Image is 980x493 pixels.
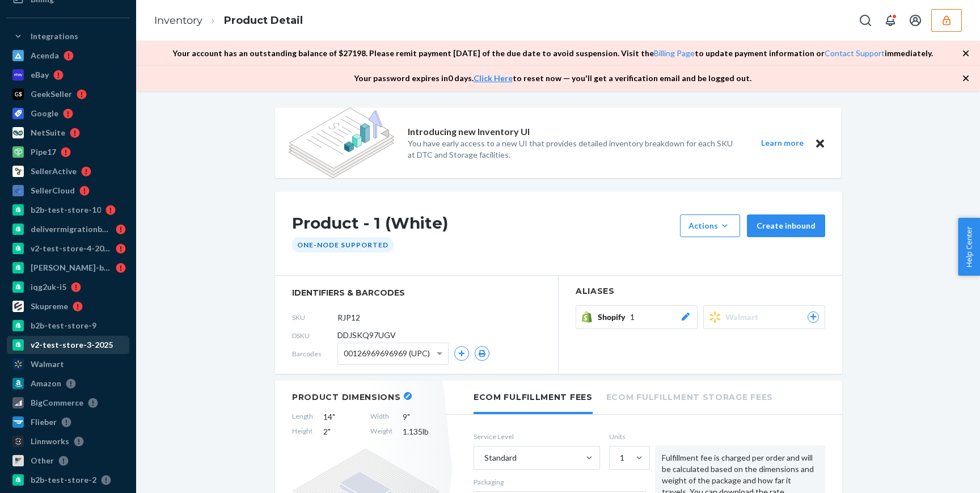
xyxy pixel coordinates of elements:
div: Linnworks [31,436,69,447]
div: b2b-test-store-10 [31,204,101,216]
div: BigCommerce [31,397,83,408]
ol: breadcrumbs [145,4,312,37]
span: Shopify [598,311,630,323]
span: " [328,427,331,436]
span: Weight [370,426,392,437]
span: Barcodes [292,349,337,359]
div: SellerCloud [31,185,75,196]
a: Other [7,452,129,470]
div: Google [31,108,58,119]
a: BigCommerce [7,394,129,412]
div: eBay [31,69,49,81]
div: Other [31,455,54,466]
a: Flieber [7,413,129,431]
span: 1 [630,311,635,323]
div: Walmart [31,359,64,370]
span: Height [292,426,313,437]
h1: Product - 1 (White) [292,214,674,237]
div: v2-test-store-3-2025 [31,339,113,351]
button: Actions [680,214,740,237]
span: Walmart [725,311,763,323]
a: Inventory [154,14,202,27]
a: GeekSeller [7,85,129,103]
li: Ecom Fulfillment Storage Fees [606,381,773,412]
label: Service Level [474,432,600,441]
div: Standard [484,452,517,463]
div: 1 [620,452,624,463]
button: Walmart [703,305,825,329]
button: Learn more [754,136,810,150]
p: Packaging [474,477,646,487]
span: 9 [403,411,440,423]
span: 00126969696969 (UPC) [344,344,430,363]
p: Your password expires in 0 days . to reset now — you'll get a verification email and be logged out. [354,73,751,84]
span: DSKU [292,331,337,340]
a: Contact Support [825,48,885,58]
span: 1.135 lb [403,426,440,437]
a: v2-test-store-3-2025 [7,336,129,354]
a: b2b-test-store-9 [7,317,129,335]
span: Width [370,411,392,423]
a: Amazon [7,374,129,393]
a: Product Detail [224,14,303,27]
span: Help Center [958,218,980,276]
button: Shopify1 [576,305,698,329]
span: SKU [292,313,337,322]
span: 14 [323,411,360,423]
div: b2b-test-store-2 [31,474,96,486]
div: b2b-test-store-9 [31,320,96,331]
a: SellerCloud [7,182,129,200]
p: Introducing new Inventory UI [408,125,530,138]
span: identifiers & barcodes [292,287,541,298]
img: new-reports-banner-icon.82668bd98b6a51aee86340f2a7b77ae3.png [289,108,394,178]
a: Linnworks [7,432,129,450]
span: Length [292,411,313,423]
a: Skupreme [7,297,129,315]
a: b2b-test-store-2 [7,471,129,489]
div: deliverrmigrationbasictest [31,224,111,235]
span: " [407,412,410,422]
div: One-Node Supported [292,237,394,252]
div: Skupreme [31,301,68,312]
div: v2-test-store-4-2025 [31,243,111,254]
div: Acenda [31,50,59,61]
span: 2 [323,426,360,437]
div: NetSuite [31,127,65,138]
a: v2-test-store-4-2025 [7,239,129,258]
a: NetSuite [7,124,129,142]
a: SellerActive [7,162,129,180]
label: Units [609,432,646,441]
li: Ecom Fulfillment Fees [474,381,593,414]
a: Billing Page [654,48,695,58]
p: Your account has an outstanding balance of $ 27198 . Please remit payment [DATE] of the due date ... [172,48,933,59]
input: 1 [619,452,620,463]
div: SellerActive [31,166,77,177]
a: iqg2uk-i5 [7,278,129,296]
div: Actions [688,220,732,231]
a: eBay [7,66,129,84]
a: b2b-test-store-10 [7,201,129,219]
h2: Aliases [576,287,825,296]
span: " [332,412,335,422]
p: You have early access to a new UI that provides detailed inventory breakdown for each SKU at DTC ... [408,138,740,161]
div: Amazon [31,378,61,389]
a: Acenda [7,47,129,65]
a: Pipe17 [7,143,129,161]
a: [PERSON_NAME]-b2b-test-store-2 [7,259,129,277]
div: Flieber [31,416,57,428]
button: Open notifications [879,9,902,32]
div: Pipe17 [31,146,56,158]
button: Open Search Box [854,9,877,32]
input: Standard [483,452,484,463]
div: GeekSeller [31,89,72,100]
div: [PERSON_NAME]-b2b-test-store-2 [31,262,111,273]
a: Click Here [474,73,513,83]
a: Walmart [7,355,129,373]
div: Integrations [31,31,78,42]
a: Google [7,104,129,123]
h2: Product Dimensions [292,392,401,402]
a: deliverrmigrationbasictest [7,220,129,238]
button: Create inbound [747,214,825,237]
div: iqg2uk-i5 [31,281,66,293]
button: Open account menu [904,9,927,32]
